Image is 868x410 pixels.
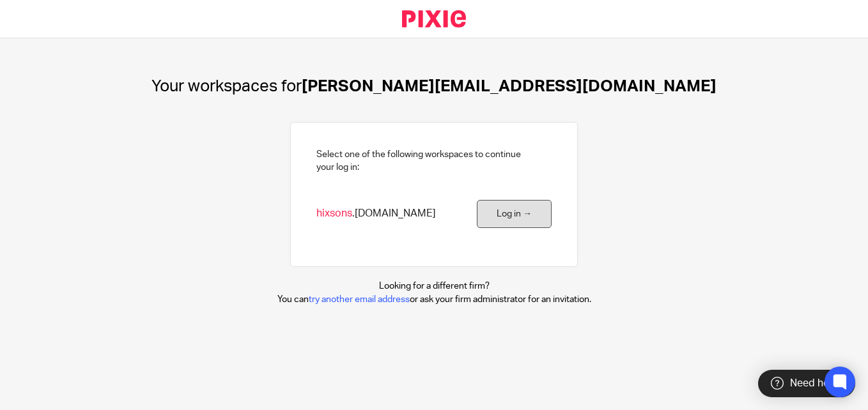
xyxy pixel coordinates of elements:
[151,77,717,96] h1: [PERSON_NAME][EMAIL_ADDRESS][DOMAIN_NAME]
[316,208,352,218] span: hixsons
[277,280,591,306] p: Looking for a different firm? You can or ask your firm administrator for an invitation.
[316,207,436,220] span: .[DOMAIN_NAME]
[477,200,552,229] a: Log in →
[316,148,521,174] h2: Select one of the following workspaces to continue your log in:
[151,78,302,95] span: Your workspaces for
[758,370,855,397] div: Need help?
[309,295,410,304] a: try another email address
